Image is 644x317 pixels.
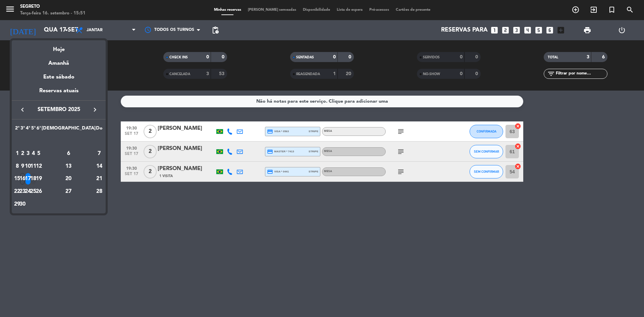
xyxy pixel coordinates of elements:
td: 20 de setembro de 2025 [42,172,96,185]
div: Reservas atuais [12,87,106,100]
div: Este sábado [12,68,106,87]
div: 17 [25,173,31,184]
td: 28 de setembro de 2025 [96,185,103,198]
th: Quarta-feira [25,124,31,135]
th: Quinta-feira [31,124,36,135]
div: 11 [31,161,36,172]
td: 16 de setembro de 2025 [20,172,25,185]
td: 21 de setembro de 2025 [96,172,103,185]
td: 4 de setembro de 2025 [31,147,36,160]
td: 6 de setembro de 2025 [42,147,96,160]
div: 23 [20,186,25,197]
div: 25 [31,186,36,197]
td: 14 de setembro de 2025 [96,160,103,173]
i: keyboard_arrow_left [18,106,26,114]
div: 22 [15,186,20,197]
div: Amanhã [12,54,106,68]
div: 14 [96,161,103,172]
td: 30 de setembro de 2025 [20,198,25,211]
td: 25 de setembro de 2025 [31,185,36,198]
div: 3 [25,148,31,159]
th: Sexta-feira [36,124,42,135]
div: 1 [15,148,20,159]
button: keyboard_arrow_left [16,105,29,114]
div: 29 [15,199,20,210]
div: 9 [20,161,25,172]
td: 3 de setembro de 2025 [25,147,31,160]
div: 5 [36,148,41,159]
div: 30 [20,199,25,210]
button: keyboard_arrow_right [89,105,101,114]
div: 18 [31,173,36,184]
td: 2 de setembro de 2025 [20,147,25,160]
div: 26 [36,186,41,197]
div: 12 [36,161,41,172]
div: 19 [36,173,41,184]
div: Hoje [12,40,106,54]
th: Terça-feira [20,124,25,135]
div: 20 [44,173,93,184]
td: 5 de setembro de 2025 [36,147,42,160]
td: 10 de setembro de 2025 [25,160,31,173]
span: setembro 2025 [29,105,89,114]
td: 29 de setembro de 2025 [14,198,20,211]
div: 6 [44,148,93,159]
th: Segunda-feira [14,124,20,135]
div: 15 [15,173,20,184]
div: 16 [20,173,25,184]
th: Sábado [42,124,96,135]
div: 8 [15,161,20,172]
td: 15 de setembro de 2025 [14,172,20,185]
td: 9 de setembro de 2025 [20,160,25,173]
td: 17 de setembro de 2025 [25,172,31,185]
td: 7 de setembro de 2025 [96,147,103,160]
td: 24 de setembro de 2025 [25,185,31,198]
div: 13 [44,161,93,172]
td: 11 de setembro de 2025 [31,160,36,173]
td: 22 de setembro de 2025 [14,185,20,198]
td: 8 de setembro de 2025 [14,160,20,173]
td: 23 de setembro de 2025 [20,185,25,198]
div: 2 [20,148,25,159]
td: 27 de setembro de 2025 [42,185,96,198]
div: 4 [31,148,36,159]
td: 1 de setembro de 2025 [14,147,20,160]
td: 13 de setembro de 2025 [42,160,96,173]
td: 19 de setembro de 2025 [36,172,42,185]
div: 7 [96,148,103,159]
td: SET [14,135,103,147]
td: 12 de setembro de 2025 [36,160,42,173]
div: 10 [25,161,31,172]
td: 18 de setembro de 2025 [31,172,36,185]
div: 27 [44,186,93,197]
td: 26 de setembro de 2025 [36,185,42,198]
i: keyboard_arrow_right [91,106,99,114]
div: 24 [25,186,31,197]
div: 28 [96,186,103,197]
th: Domingo [96,124,103,135]
div: 21 [96,173,103,184]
